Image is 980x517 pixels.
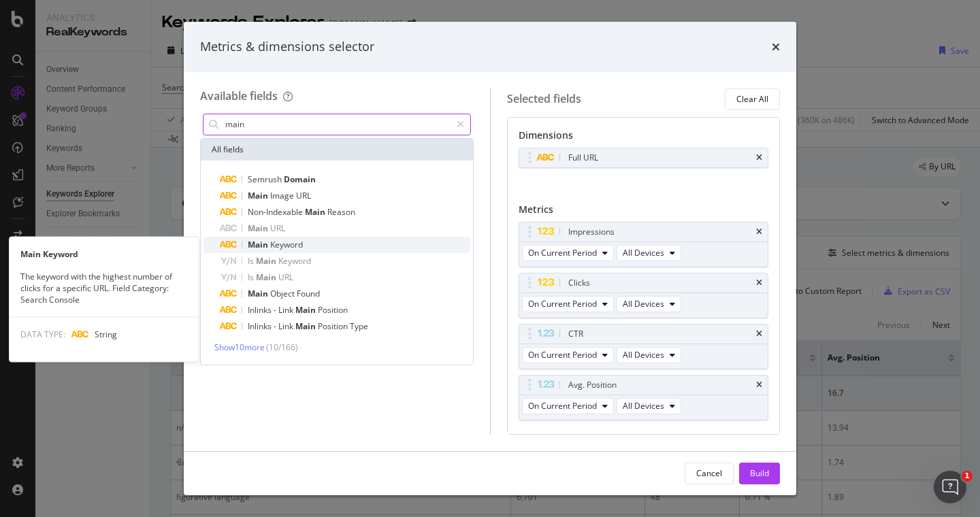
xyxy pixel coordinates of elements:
span: Main [248,239,270,250]
button: All Devices [617,245,681,261]
div: Build [750,467,769,479]
div: All fields [201,139,473,161]
span: On Current Period [528,400,597,412]
div: The keyword with the highest number of clicks for a specific URL. Field Category: Search Console [10,271,199,305]
div: Metrics & dimensions selector [200,38,374,56]
div: Full URL [568,151,598,165]
span: Non-Indexable [248,206,305,218]
span: Main [256,255,278,267]
span: Object [270,288,297,299]
div: Metrics [519,203,769,222]
button: All Devices [617,398,681,414]
div: Clicks [568,276,590,290]
div: times [756,279,762,287]
span: Reason [327,206,355,218]
span: Semrush [248,173,284,185]
span: Link [278,320,295,332]
span: - [274,320,278,332]
span: URL [278,271,293,283]
span: 1 [962,471,973,482]
span: On Current Period [528,298,597,310]
div: Cancel [696,467,722,479]
span: Domain [284,173,316,185]
span: On Current Period [528,349,597,361]
span: - [274,304,278,316]
input: Search by field name [224,114,451,135]
button: Clear All [725,88,780,110]
div: Full URLtimes [519,148,769,168]
div: Clear All [736,93,768,105]
button: Cancel [685,463,734,484]
span: All Devices [623,349,664,361]
div: times [772,38,780,56]
button: All Devices [617,347,681,363]
span: Inlinks [248,304,274,316]
span: All Devices [623,400,664,412]
button: Build [739,463,780,484]
span: Inlinks [248,320,274,332]
div: CTRtimesOn Current PeriodAll Devices [519,324,769,369]
span: All Devices [623,298,664,310]
div: CTR [568,327,583,341]
span: Keyword [270,239,303,250]
div: Avg. Position [568,378,617,392]
span: URL [270,222,285,234]
span: Position [318,320,350,332]
span: ( 10 / 166 ) [266,341,298,353]
span: URL [296,190,311,201]
div: times [756,154,762,162]
button: On Current Period [522,347,614,363]
div: times [756,330,762,338]
div: Available fields [200,88,278,103]
span: Main [295,320,318,332]
span: Main [248,288,270,299]
button: On Current Period [522,245,614,261]
span: Found [297,288,320,299]
div: times [756,228,762,236]
span: Keyword [278,255,311,267]
span: Main [256,271,278,283]
div: modal [184,22,796,495]
span: Main [305,206,327,218]
div: ImpressionstimesOn Current PeriodAll Devices [519,222,769,267]
div: times [756,381,762,389]
span: On Current Period [528,247,597,258]
button: All Devices [617,296,681,312]
div: Dimensions [519,129,769,148]
span: Image [270,190,296,201]
div: Avg. PositiontimesOn Current PeriodAll Devices [519,375,769,420]
iframe: Intercom live chat [934,471,966,503]
div: ClickstimesOn Current PeriodAll Devices [519,273,769,318]
button: On Current Period [522,398,614,414]
div: Impressions [568,225,615,239]
span: All Devices [623,247,664,258]
div: Main Keyword [10,248,199,260]
span: Is [248,271,256,283]
span: Show 10 more [214,341,265,353]
span: Main [295,304,318,316]
button: On Current Period [522,296,614,312]
div: Selected fields [507,91,581,107]
span: Main [248,222,270,234]
span: Type [350,320,368,332]
span: Main [248,190,270,201]
span: Position [318,304,348,316]
span: Is [248,255,256,267]
span: Link [278,304,295,316]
